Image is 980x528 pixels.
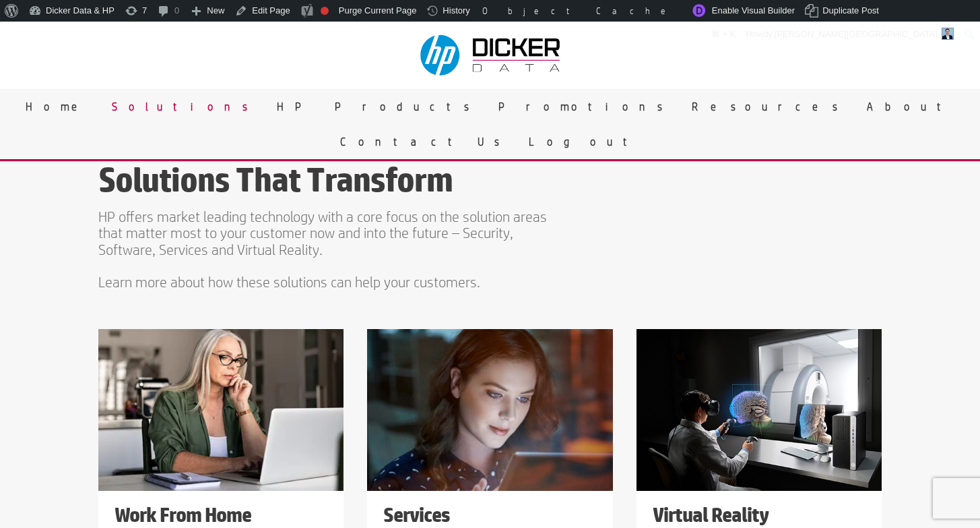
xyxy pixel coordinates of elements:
[857,89,965,124] a: About
[519,124,651,159] a: Logout
[330,124,519,159] a: Contact Us
[488,89,682,124] a: Promotions
[98,329,344,491] img: Work From Home bundles recommended
[98,274,480,290] span: Learn more about how these solutions can help your customers.
[102,89,267,124] a: Solutions
[15,89,102,124] a: Home
[98,208,547,257] span: HP offers market leading technology with a core focus on the solution areas that matter most to y...
[707,24,742,45] a: ⌘ + K
[267,89,488,124] a: HP Products
[98,161,552,205] h3: Solutions That Transform
[741,24,959,45] a: Howdy,
[682,89,857,124] a: Resources
[321,7,329,15] div: Focus keyphrase not set
[775,29,938,39] span: [PERSON_NAME][GEOGRAPHIC_DATA]
[412,28,571,82] img: Dicker Data & HP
